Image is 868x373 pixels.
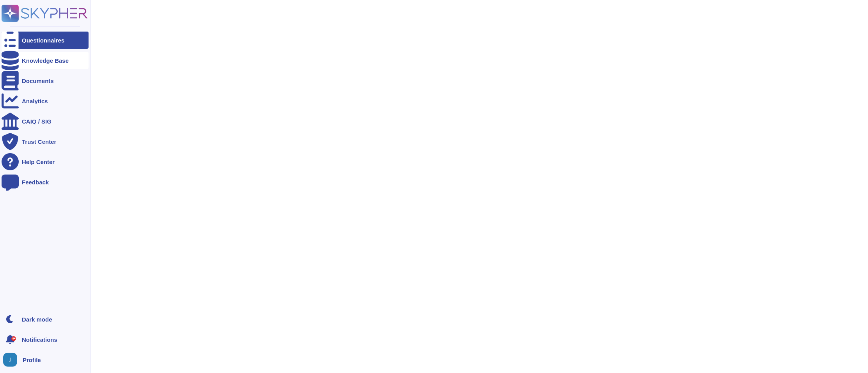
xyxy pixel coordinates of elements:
[3,353,17,367] img: user
[2,351,23,368] button: user
[22,78,54,84] div: Documents
[22,316,52,322] div: Dark mode
[2,133,89,150] a: Trust Center
[22,179,49,185] div: Feedback
[22,159,55,165] div: Help Center
[2,153,89,170] a: Help Center
[22,337,57,343] span: Notifications
[22,139,56,145] div: Trust Center
[22,37,64,43] div: Questionnaires
[2,113,89,130] a: CAIQ / SIG
[22,98,48,104] div: Analytics
[2,92,89,110] a: Analytics
[22,118,51,124] div: CAIQ / SIG
[2,173,89,191] a: Feedback
[2,52,89,69] a: Knowledge Base
[11,336,16,341] div: 9+
[2,72,89,89] a: Documents
[2,32,89,49] a: Questionnaires
[22,58,69,64] div: Knowledge Base
[23,357,41,363] span: Profile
